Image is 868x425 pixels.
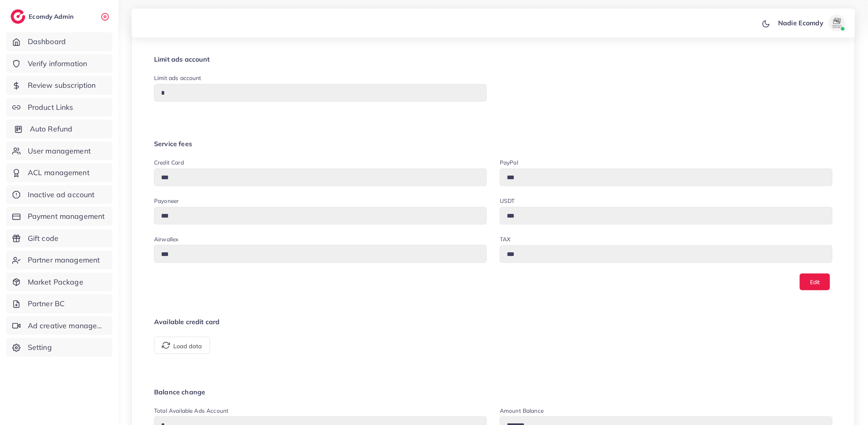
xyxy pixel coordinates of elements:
[6,98,112,117] a: Product Links
[500,197,515,205] label: USDT
[28,146,91,156] span: User management
[500,158,518,167] label: PayPal
[6,185,112,204] a: Inactive ad account
[6,207,112,226] a: Payment management
[154,318,832,326] h4: Available credit card
[154,388,832,396] h4: Balance change
[154,197,179,205] label: Payoneer
[11,9,76,24] a: logoEcomdy Admin
[774,15,848,31] a: Nadie Ecomdyavatar
[28,298,65,309] span: Partner BC
[28,167,89,178] span: ACL management
[6,316,112,335] a: Ad creative management
[154,158,184,167] label: Credit card
[28,342,52,353] span: Setting
[154,337,210,354] button: Load data
[6,32,112,51] a: Dashboard
[6,273,112,291] a: Market Package
[30,124,73,134] span: Auto Refund
[6,76,112,95] a: Review subscription
[28,320,106,331] span: Ad creative management
[28,255,100,265] span: Partner management
[6,338,112,357] a: Setting
[154,407,228,415] label: Total available Ads Account
[6,54,112,73] a: Verify information
[162,341,202,349] span: Load data
[6,142,112,160] a: User management
[28,277,83,287] span: Market Package
[154,140,832,148] h4: Service fees
[28,233,58,244] span: Gift code
[154,56,832,63] h4: Limit ads account
[11,9,25,24] img: logo
[6,294,112,313] a: Partner BC
[28,102,74,113] span: Product Links
[29,13,76,20] h2: Ecomdy Admin
[829,15,845,31] img: avatar
[154,235,178,243] label: Airwallex
[28,80,96,91] span: Review subscription
[500,407,544,415] label: Amount balance
[154,74,201,82] label: Limit ads account
[778,18,823,28] p: Nadie Ecomdy
[28,58,87,69] span: Verify information
[6,120,112,138] a: Auto Refund
[6,229,112,248] a: Gift code
[28,189,95,200] span: Inactive ad account
[28,211,105,222] span: Payment management
[500,235,510,243] label: TAX
[6,163,112,182] a: ACL management
[800,274,830,290] button: Edit
[28,36,66,47] span: Dashboard
[6,251,112,269] a: Partner management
